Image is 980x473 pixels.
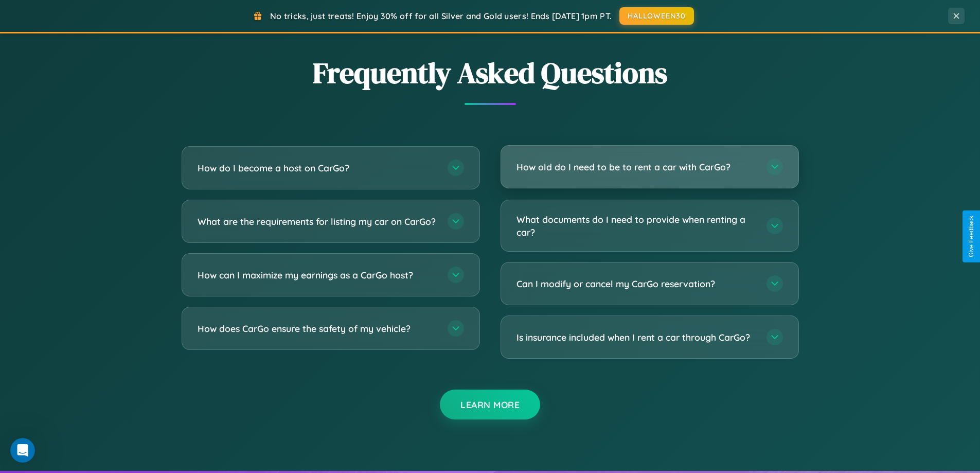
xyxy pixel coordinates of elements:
[516,331,756,344] h3: Is insurance included when I rent a car through CarGo?
[968,216,975,257] div: Give Feedback
[516,277,756,290] h3: Can I modify or cancel my CarGo reservation?
[198,215,437,228] h3: What are the requirements for listing my car on CarGo?
[198,269,437,282] h3: How can I maximize my earnings as a CarGo host?
[270,11,612,21] span: No tricks, just treats! Enjoy 30% off for all Silver and Gold users! Ends [DATE] 1pm PT.
[516,161,756,173] h3: How old do I need to be to rent a car with CarGo?
[10,438,35,463] iframe: Intercom live chat
[182,53,799,93] h2: Frequently Asked Questions
[516,213,756,238] h3: What documents do I need to provide when renting a car?
[440,390,540,419] button: Learn More
[198,322,437,335] h3: How does CarGo ensure the safety of my vehicle?
[619,7,694,25] button: HALLOWEEN30
[198,162,437,174] h3: How do I become a host on CarGo?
